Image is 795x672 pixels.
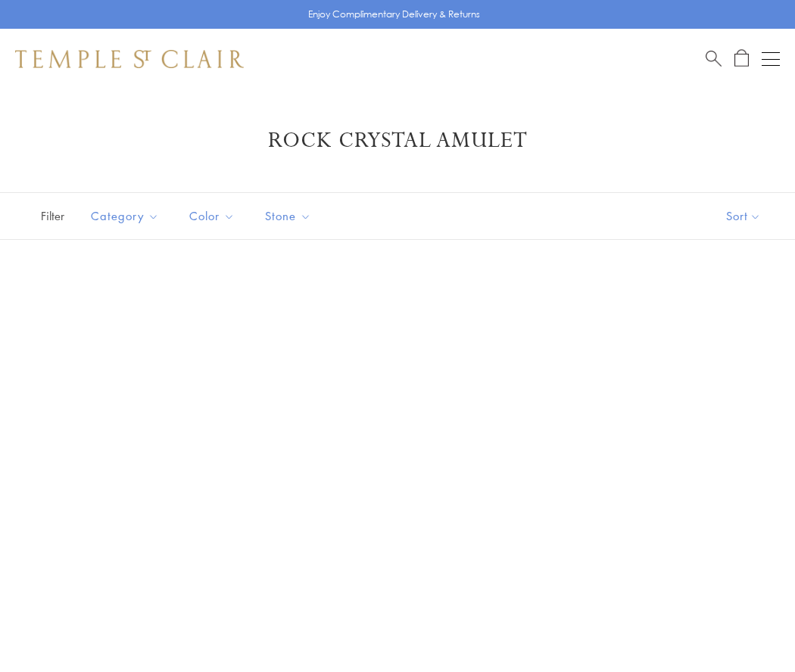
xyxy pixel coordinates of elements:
[762,50,780,68] button: Open navigation
[178,199,246,233] button: Color
[182,207,246,226] span: Color
[308,7,480,22] p: Enjoy Complimentary Delivery & Returns
[38,127,757,154] h1: Rock Crystal Amulet
[257,207,323,226] span: Stone
[706,49,722,68] a: Search
[83,207,170,226] span: Category
[79,199,170,233] button: Category
[15,50,244,68] img: Temple St. Clair
[734,49,749,68] a: Open Shopping Bag
[692,193,795,239] button: Show sort by
[254,199,323,233] button: Stone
